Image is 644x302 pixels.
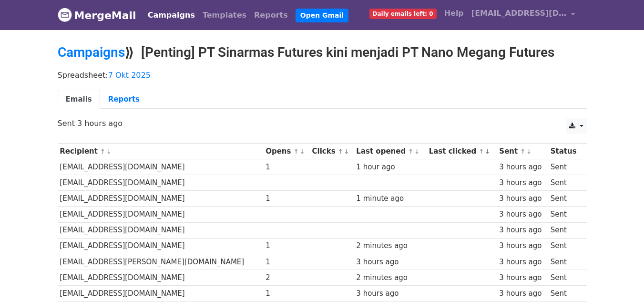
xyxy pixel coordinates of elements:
[548,191,582,207] td: Sent
[58,285,264,301] td: [EMAIL_ADDRESS][DOMAIN_NAME]
[58,254,264,270] td: [EMAIL_ADDRESS][PERSON_NAME][DOMAIN_NAME]
[58,238,264,254] td: [EMAIL_ADDRESS][DOMAIN_NAME]
[520,148,525,155] a: ↑
[499,225,546,236] div: 3 hours ago
[266,240,307,251] div: 1
[199,6,250,25] a: Templates
[548,175,582,191] td: Sent
[499,162,546,173] div: 3 hours ago
[294,148,299,155] a: ↑
[548,238,582,254] td: Sent
[266,272,307,283] div: 2
[58,70,587,80] p: Spreadsheet:
[58,5,136,25] a: MergeMail
[548,207,582,222] td: Sent
[548,144,582,159] th: Status
[58,175,264,191] td: [EMAIL_ADDRESS][DOMAIN_NAME]
[296,9,348,22] a: Open Gmail
[58,159,264,175] td: [EMAIL_ADDRESS][DOMAIN_NAME]
[299,148,305,155] a: ↓
[263,144,309,159] th: Opens
[58,44,587,61] h2: ⟫ [Penting] PT Sinarmas Futures kini menjadi PT Nano Megang Futures
[250,6,292,25] a: Reports
[356,193,424,204] div: 1 minute ago
[266,257,307,268] div: 1
[497,144,548,159] th: Sent
[58,207,264,222] td: [EMAIL_ADDRESS][DOMAIN_NAME]
[356,257,424,268] div: 3 hours ago
[108,71,151,80] a: 7 Okt 2025
[354,144,427,159] th: Last opened
[499,209,546,220] div: 3 hours ago
[548,222,582,238] td: Sent
[414,148,419,155] a: ↓
[440,4,468,23] a: Help
[58,90,100,109] a: Emails
[58,270,264,285] td: [EMAIL_ADDRESS][DOMAIN_NAME]
[408,148,413,155] a: ↑
[548,254,582,270] td: Sent
[100,148,105,155] a: ↑
[58,8,72,22] img: MergeMail logo
[58,222,264,238] td: [EMAIL_ADDRESS][DOMAIN_NAME]
[58,144,264,159] th: Recipient
[266,193,307,204] div: 1
[468,4,579,26] a: [EMAIL_ADDRESS][DOMAIN_NAME]
[266,162,307,173] div: 1
[100,90,148,109] a: Reports
[356,240,424,251] div: 2 minutes ago
[479,148,484,155] a: ↑
[499,177,546,188] div: 3 hours ago
[366,4,440,23] a: Daily emails left: 0
[526,148,532,155] a: ↓
[106,148,112,155] a: ↓
[548,159,582,175] td: Sent
[499,272,546,283] div: 3 hours ago
[499,240,546,251] div: 3 hours ago
[548,285,582,301] td: Sent
[369,9,437,19] span: Daily emails left: 0
[548,270,582,285] td: Sent
[427,144,497,159] th: Last clicked
[499,193,546,204] div: 3 hours ago
[485,148,490,155] a: ↓
[356,288,424,299] div: 3 hours ago
[499,257,546,268] div: 3 hours ago
[338,148,343,155] a: ↑
[266,288,307,299] div: 1
[344,148,349,155] a: ↓
[58,191,264,207] td: [EMAIL_ADDRESS][DOMAIN_NAME]
[58,44,125,60] a: Campaigns
[356,162,424,173] div: 1 hour ago
[356,272,424,283] div: 2 minutes ago
[144,6,199,25] a: Campaigns
[471,8,567,19] span: [EMAIL_ADDRESS][DOMAIN_NAME]
[499,288,546,299] div: 3 hours ago
[310,144,354,159] th: Clicks
[58,118,587,128] p: Sent 3 hours ago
